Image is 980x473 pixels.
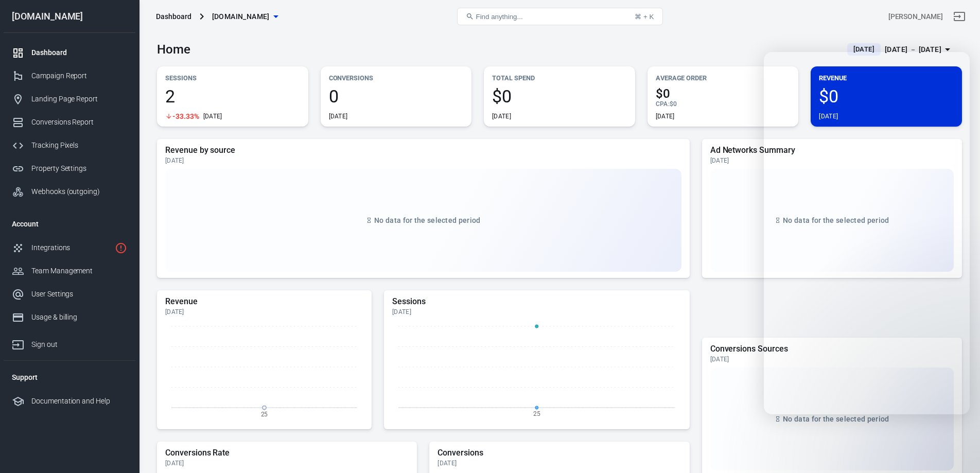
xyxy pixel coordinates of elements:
[4,180,135,203] a: Webhooks (outgoing)
[783,415,889,423] span: No data for the selected period
[492,112,511,120] div: [DATE]
[764,52,970,414] iframe: Intercom live chat
[4,41,135,64] a: Dashboard
[710,344,954,354] h5: Conversions Sources
[4,87,135,111] a: Landing Page Report
[888,11,943,22] div: Account id: vFuTmTDd
[4,212,135,236] li: Account
[31,312,127,323] div: Usage & billing
[329,112,348,120] div: [DATE]
[492,73,627,83] p: Total Spend
[476,13,523,21] span: Find anything...
[392,296,681,307] h5: Sessions
[31,163,127,174] div: Property Settings
[31,117,127,128] div: Conversions Report
[4,111,135,134] a: Conversions Report
[31,140,127,151] div: Tracking Pixels
[31,186,127,197] div: Webhooks (outgoing)
[457,8,663,25] button: Find anything...⌘ + K
[437,459,681,467] div: [DATE]
[656,112,675,120] div: [DATE]
[849,44,879,55] span: [DATE]
[656,87,791,100] span: $0
[31,289,127,300] div: User Settings
[4,259,135,283] a: Team Management
[165,87,300,105] span: 2
[165,448,409,458] h5: Conversions Rate
[329,87,464,105] span: 0
[4,365,135,390] li: Support
[31,47,127,58] div: Dashboard
[4,64,135,87] a: Campaign Report
[4,157,135,180] a: Property Settings
[165,73,300,83] p: Sessions
[31,339,127,350] div: Sign out
[165,145,681,155] h5: Revenue by source
[156,11,191,22] div: Dashboard
[392,308,681,316] div: [DATE]
[172,113,199,120] span: -33.33%
[710,355,954,363] div: [DATE]
[656,100,670,108] span: CPA :
[885,43,941,56] div: [DATE] － [DATE]
[437,448,681,458] h5: Conversions
[4,236,135,259] a: Integrations
[165,459,409,467] div: [DATE]
[947,4,972,29] a: Sign out
[4,134,135,157] a: Tracking Pixels
[492,87,627,105] span: $0
[157,42,190,57] h3: Home
[31,71,127,81] div: Campaign Report
[165,296,363,307] h5: Revenue
[710,145,954,155] h5: Ad Networks Summary
[31,266,127,276] div: Team Management
[165,156,681,165] div: [DATE]
[329,73,464,83] p: Conversions
[261,410,268,417] tspan: 25
[208,7,282,26] button: [DOMAIN_NAME]
[839,41,962,58] button: [DATE][DATE] － [DATE]
[670,100,677,108] span: $0
[710,156,954,165] div: [DATE]
[212,10,270,23] span: standoutfitpro.com
[4,306,135,329] a: Usage & billing
[533,410,540,417] tspan: 25
[374,216,480,224] span: No data for the selected period
[165,308,363,316] div: [DATE]
[31,396,127,407] div: Documentation and Help
[31,94,127,104] div: Landing Page Report
[115,242,127,254] svg: 1 networks not verified yet
[31,242,111,253] div: Integrations
[656,73,791,83] p: Average Order
[4,12,135,21] div: [DOMAIN_NAME]
[945,423,970,447] iframe: Intercom live chat
[4,283,135,306] a: User Settings
[203,112,222,120] div: [DATE]
[635,13,654,21] div: ⌘ + K
[4,329,135,356] a: Sign out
